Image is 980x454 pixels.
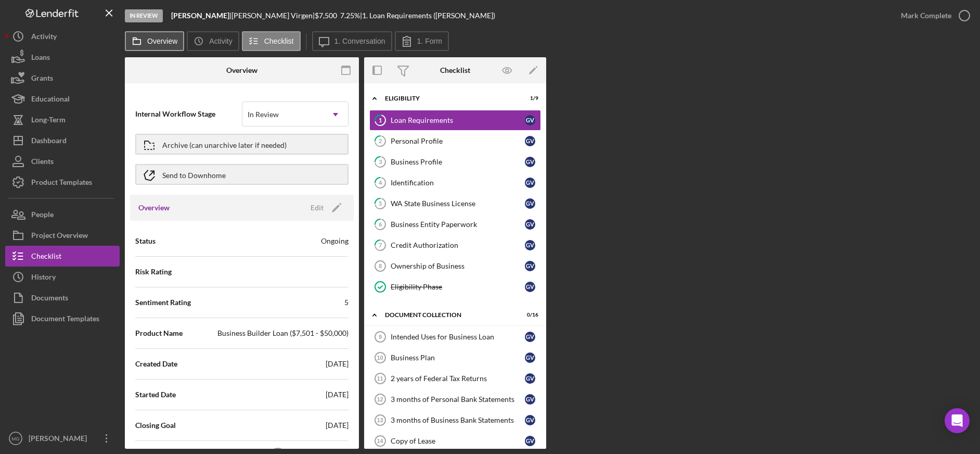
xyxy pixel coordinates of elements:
a: 6Business Entity PaperworkGV [369,214,541,235]
div: 0 / 16 [520,312,538,318]
div: Copy of Lease [391,437,525,445]
tspan: 8 [379,263,382,269]
a: 2Personal ProfileGV [369,131,541,152]
div: G V [525,373,535,384]
label: 1. Form [417,37,442,45]
div: Eligibility [385,95,512,102]
div: WA State Business License [391,199,525,208]
div: Product Templates [31,172,92,195]
a: Checklist [5,246,120,267]
div: Activity [31,26,57,49]
tspan: 14 [377,438,383,444]
button: Document Templates [5,308,120,329]
tspan: 2 [379,137,382,144]
div: Document Templates [31,308,99,332]
div: History [31,267,56,290]
button: Loans [5,47,120,68]
div: Project Overview [31,225,88,248]
div: | [171,11,231,20]
a: 112 years of Federal Tax ReturnsGV [369,368,541,389]
tspan: 5 [379,200,382,207]
a: 8Ownership of BusinessGV [369,256,541,276]
div: Eligibility Phase [391,283,525,291]
a: 3Business ProfileGV [369,152,541,172]
div: G V [525,352,535,363]
button: Edit [304,200,345,216]
div: G V [525,219,535,230]
div: Business Entity Paperwork [391,220,525,229]
a: Educational [5,89,120,109]
label: Overview [147,37,177,45]
button: Activity [187,31,239,51]
span: Started Date [135,389,176,400]
div: G V [525,115,535,125]
div: Dashboard [31,130,67,154]
button: Send to Downhome [135,164,349,185]
div: Loans [31,47,50,70]
a: History [5,267,120,287]
div: Long-Term [31,109,66,133]
button: Overview [125,31,184,51]
button: Archive (can unarchive later if needed) [135,134,349,155]
div: G V [525,198,535,209]
div: G V [525,240,535,250]
div: Business Plan [391,354,525,362]
a: Activity [5,26,120,47]
h3: Overview [138,203,170,213]
div: Send to Downhome [162,165,226,184]
div: G V [525,332,535,342]
div: [PERSON_NAME] [26,428,94,451]
div: Checklist [440,66,470,74]
span: Sentiment Rating [135,297,191,308]
div: 3 months of Personal Bank Statements [391,395,525,403]
div: Ongoing [321,236,349,246]
b: [PERSON_NAME] [171,11,229,20]
tspan: 11 [377,375,383,382]
a: 10Business PlanGV [369,347,541,368]
a: 1Loan RequirementsGV [369,110,541,131]
div: Intended Uses for Business Loan [391,333,525,341]
a: Dashboard [5,130,120,151]
a: 4IdentificationGV [369,172,541,193]
div: People [31,204,54,228]
div: Business Profile [391,158,525,166]
button: Long-Term [5,109,120,130]
div: G V [525,282,535,292]
div: G V [525,436,535,446]
div: [DATE] [326,359,349,369]
tspan: 9 [379,334,382,340]
tspan: 1 [379,117,382,123]
div: Credit Authorization [391,241,525,249]
tspan: 6 [379,221,382,228]
div: Ownership of Business [391,262,525,270]
div: G V [525,394,535,405]
a: 7Credit AuthorizationGV [369,235,541,256]
a: 9Intended Uses for Business LoanGV [369,326,541,347]
span: Product Name [135,328,183,338]
label: Activity [209,37,232,45]
div: 7.25 % [340,11,360,20]
span: Internal Workflow Stage [135,109,242,119]
div: G V [525,157,535,167]
div: G V [525,178,535,188]
div: Loan Requirements [391,116,525,124]
a: 123 months of Personal Bank StatementsGV [369,389,541,410]
button: Product Templates [5,172,120,193]
button: Clients [5,151,120,172]
tspan: 13 [377,417,383,423]
button: Mark Complete [891,5,975,26]
a: Project Overview [5,225,120,246]
a: 14Copy of LeaseGV [369,431,541,451]
tspan: 12 [377,396,383,402]
button: People [5,204,120,225]
div: Open Intercom Messenger [945,408,970,433]
div: Educational [31,89,70,112]
text: MG [11,436,19,442]
tspan: 7 [379,242,382,248]
tspan: 4 [379,179,382,186]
